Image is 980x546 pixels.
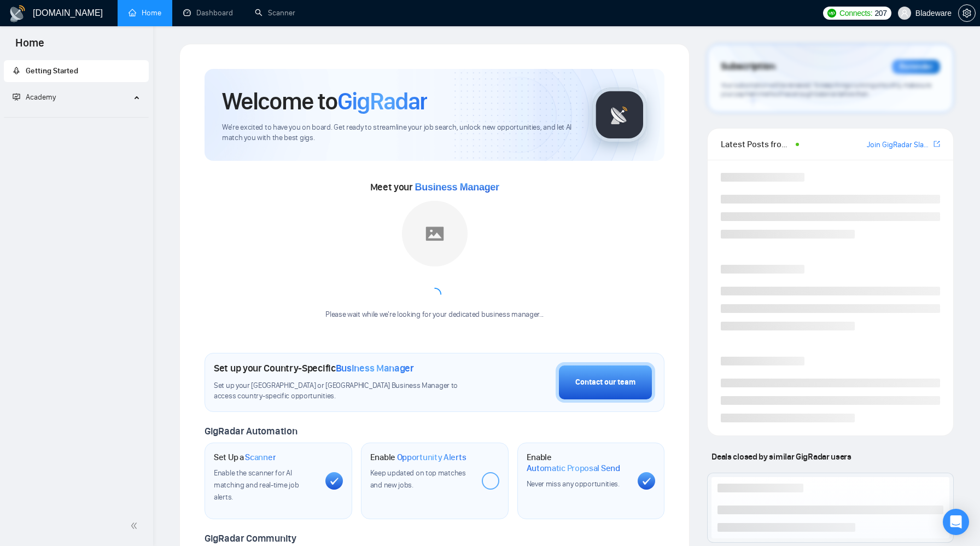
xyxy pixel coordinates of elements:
a: export [934,139,940,149]
img: logo [9,5,26,22]
span: Scanner [245,452,276,463]
div: Contact our team [575,376,635,388]
span: Business Manager [415,182,499,193]
span: Automatic Proposal Send [527,463,620,474]
span: GigRadar Automation [205,425,297,437]
h1: Enable [527,452,629,473]
button: setting [958,4,976,22]
a: searchScanner [255,8,295,18]
div: Please wait while we're looking for your dedicated business manager... [319,310,550,320]
span: Opportunity Alerts [397,452,466,463]
div: Open Intercom Messenger [943,509,969,535]
span: loading [427,286,443,303]
span: Latest Posts from the GigRadar Community [721,137,792,151]
span: We're excited to have you on board. Get ready to streamline your job search, unlock new opportuni... [222,123,575,143]
img: placeholder.png [402,201,468,266]
span: Business Manager [336,362,414,374]
li: Getting Started [4,60,149,82]
a: Join GigRadar Slack Community [867,139,931,151]
a: setting [958,9,976,18]
div: Reminder [892,60,940,74]
span: Getting Started [26,66,78,75]
span: 207 [874,7,886,19]
span: user [901,9,908,17]
img: gigradar-logo.png [592,88,647,142]
span: Connects: [839,7,872,19]
span: rocket [13,67,20,74]
span: GigRadar Community [205,532,296,544]
span: Academy [13,92,56,102]
li: Academy Homepage [4,113,149,120]
span: Deals closed by similar GigRadar users [707,447,855,466]
span: Home [7,35,53,58]
button: Contact our team [556,362,655,403]
a: dashboardDashboard [183,8,233,18]
h1: Set up your Country-Specific [214,362,414,374]
span: Academy [26,92,56,102]
span: Your subscription will be renewed. To keep things running smoothly, make sure your payment method... [721,81,931,98]
span: export [934,140,940,148]
h1: Set Up a [214,452,276,463]
span: Subscription [721,57,775,76]
span: Never miss any opportunities. [527,479,620,489]
span: Enable the scanner for AI matching and real-time job alerts. [214,468,299,502]
h1: Welcome to [222,86,427,116]
h1: Enable [370,452,466,463]
span: GigRadar [337,86,427,116]
span: double-left [130,520,141,531]
span: Meet your [370,181,499,193]
a: homeHome [129,8,161,18]
img: upwork-logo.png [827,9,836,18]
span: Keep updated on top matches and new jobs. [370,468,466,490]
span: Set up your [GEOGRAPHIC_DATA] or [GEOGRAPHIC_DATA] Business Manager to access country-specific op... [214,381,479,402]
span: fund-projection-screen [13,93,20,101]
span: setting [959,9,975,18]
